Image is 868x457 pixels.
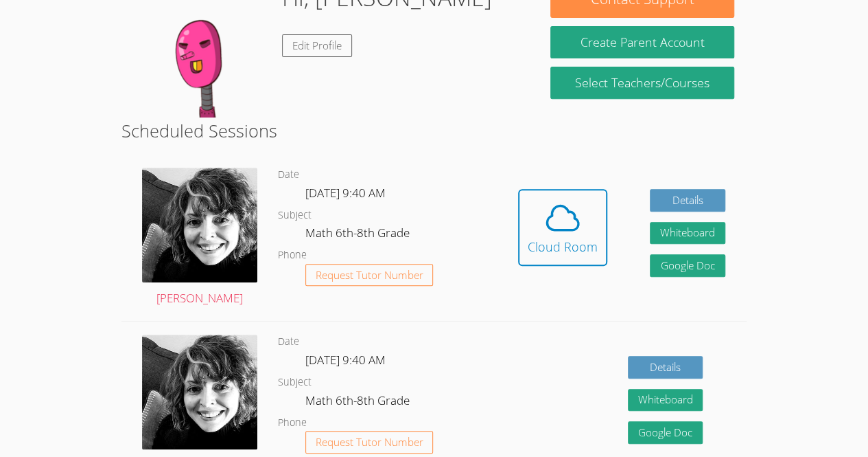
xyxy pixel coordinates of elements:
[278,247,307,264] dt: Phone
[142,168,257,282] img: avatar.png
[278,166,299,183] dt: Date
[282,34,352,57] a: Edit Profile
[278,374,312,391] dt: Subject
[650,254,725,277] a: Google Doc
[316,270,423,280] span: Request Tutor Number
[305,264,434,287] button: Request Tutor Number
[305,431,434,454] button: Request Tutor Number
[550,26,734,58] button: Create Parent Account
[305,223,412,247] dd: Math 6th-8th Grade
[305,391,412,414] dd: Math 6th-8th Grade
[316,437,423,447] span: Request Tutor Number
[518,189,607,266] button: Cloud Room
[628,356,703,379] a: Details
[121,118,747,144] h2: Scheduled Sessions
[278,333,299,350] dt: Date
[305,352,386,368] span: [DATE] 9:40 AM
[142,168,257,308] a: [PERSON_NAME]
[650,189,725,212] a: Details
[528,237,598,256] div: Cloud Room
[142,335,257,449] img: avatar.png
[628,421,703,444] a: Google Doc
[628,389,703,412] button: Whiteboard
[278,414,307,432] dt: Phone
[550,67,734,99] a: Select Teachers/Courses
[278,207,312,224] dt: Subject
[305,185,386,201] span: [DATE] 9:40 AM
[650,222,725,245] button: Whiteboard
